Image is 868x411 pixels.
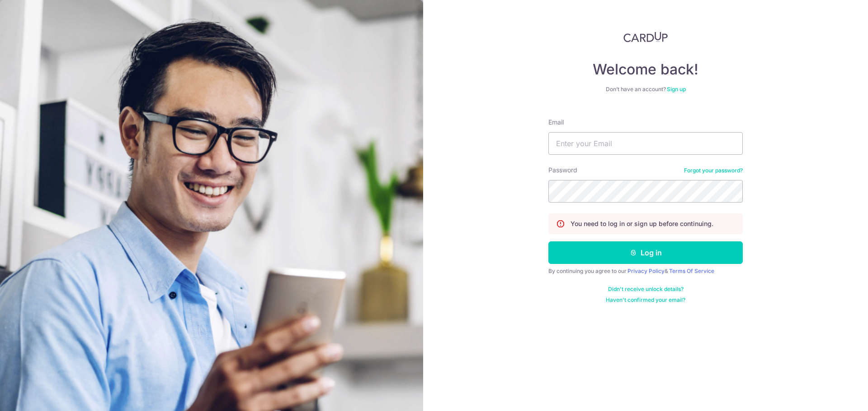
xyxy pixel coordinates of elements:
h4: Welcome back! [548,60,743,79]
a: Terms Of Service [669,268,714,274]
div: By continuing you agree to our & [548,268,743,275]
input: Enter your Email [548,132,743,155]
div: Don’t have an account? [548,86,743,93]
img: CardUp Logo [623,32,668,42]
a: Privacy Policy [627,268,665,274]
button: Log in [548,241,743,264]
a: Didn't receive unlock details? [608,286,684,293]
a: Sign up [667,86,686,92]
a: Forgot your password? [684,167,743,174]
label: Password [548,166,577,175]
label: Email [548,118,564,127]
a: Haven't confirmed your email? [606,296,685,304]
p: You need to log in or sign up before continuing. [571,219,713,228]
